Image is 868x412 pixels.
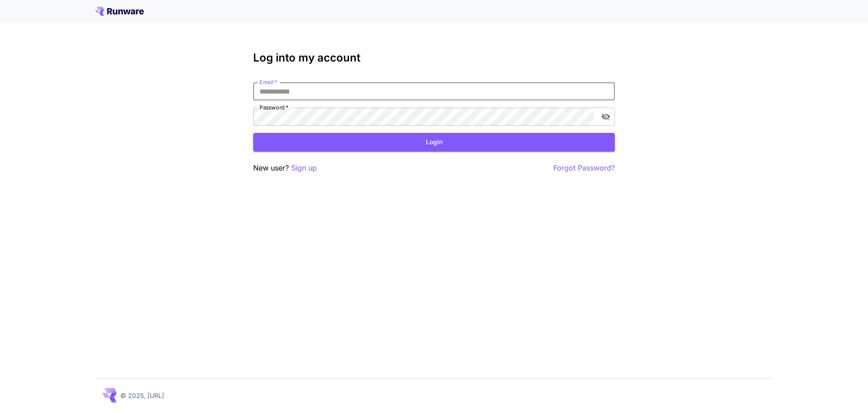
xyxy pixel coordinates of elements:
[259,104,288,111] label: Password
[553,162,615,174] button: Forgot Password?
[291,162,317,174] button: Sign up
[253,52,615,64] h3: Log into my account
[253,162,317,174] p: New user?
[598,109,614,125] button: toggle password visibility
[120,391,164,400] p: © 2025, [URL]
[259,78,277,86] label: Email
[253,133,615,152] button: Login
